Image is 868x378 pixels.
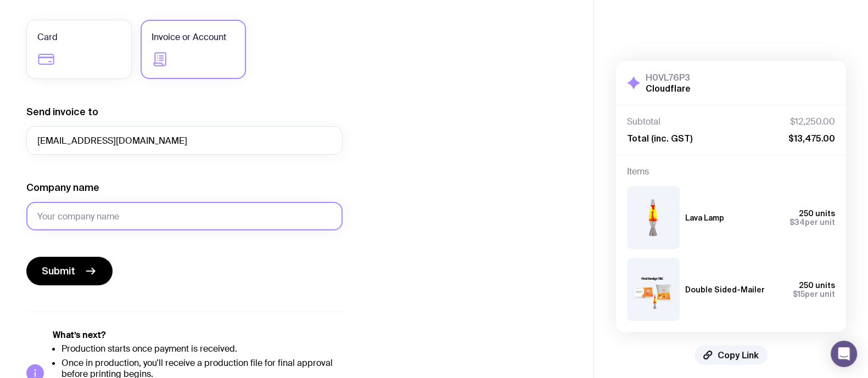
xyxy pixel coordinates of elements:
span: $34 [789,217,805,226]
input: Your company name [26,202,343,230]
li: Production starts once payment is received. [61,343,343,354]
h3: Lava Lamp [685,213,724,222]
h5: What’s next? [53,330,343,341]
span: $15 [793,290,805,298]
span: Card [37,31,58,44]
span: Submit [42,264,75,278]
span: $12,250.00 [790,116,835,127]
span: per unit [789,217,835,226]
label: Company name [26,181,99,194]
button: Submit [26,257,113,285]
h2: Cloudflare [646,83,691,94]
input: accounts@company.com [26,126,343,155]
div: Open Intercom Messenger [831,341,857,367]
span: $13,475.00 [788,133,835,144]
span: Total (inc. GST) [627,133,692,144]
span: per unit [793,290,835,298]
span: Copy Link [718,349,759,360]
button: Copy Link [695,345,768,365]
h4: Items [627,166,835,177]
label: Send invoice to [26,105,98,119]
span: Invoice or Account [152,31,226,44]
span: 250 units [799,281,835,290]
span: Subtotal [627,116,660,127]
h3: H0VL76P3 [646,72,691,83]
span: 250 units [799,208,835,217]
h3: Double Sided-Mailer [685,285,765,294]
